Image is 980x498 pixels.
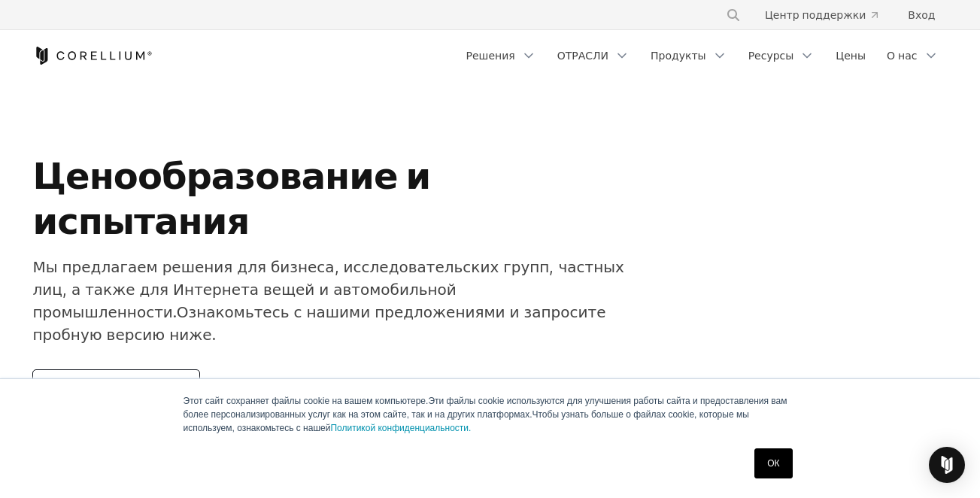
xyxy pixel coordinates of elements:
ya-tr-span: Продукты [651,48,706,63]
ya-tr-span: Мы предлагаем решения для бизнеса, исследовательских групп, частных лиц, а также для Интернета ве... [33,258,624,321]
div: Навигационное меню [708,2,948,29]
ya-tr-span: О нас [887,48,917,63]
ya-tr-span: Ресурсы [748,48,794,63]
ya-tr-span: Решения [466,48,515,63]
a: Политикой конфиденциальности. [330,423,471,433]
ya-tr-span: ОТРАСЛИ [557,48,608,63]
ya-tr-span: Цены [836,48,866,63]
a: Назначьте встречу [33,370,199,406]
a: Дом Кореллиума [33,47,153,65]
ya-tr-span: Этот сайт сохраняет файлы cookie на вашем компьютере. [184,396,429,406]
ya-tr-span: Центр поддержки [765,8,866,23]
a: ОК [754,448,792,478]
ya-tr-span: Ознакомьтесь с нашими предложениями и запросите пробную версию ниже. [33,303,606,344]
ya-tr-span: Вход [908,8,935,23]
div: Навигационное меню [457,42,948,69]
ya-tr-span: ОК [767,458,779,469]
div: Откройте Интерком-Мессенджер [929,447,965,483]
ya-tr-span: Ценообразование и испытания [33,153,431,243]
ya-tr-span: Эти файлы cookie используются для улучшения работы сайта и предоставления вам более персонализиро... [184,396,787,420]
button: Поиск [720,2,747,29]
